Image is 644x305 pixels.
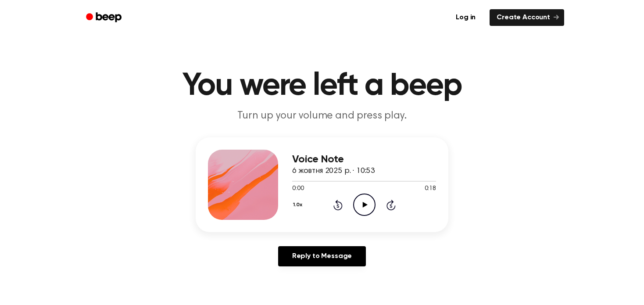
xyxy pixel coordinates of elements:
[97,70,547,102] h1: You were left a beep
[80,9,129,26] a: Beep
[154,109,490,123] p: Turn up your volume and press play.
[292,197,305,212] button: 1.0x
[425,184,436,194] span: 0:18
[447,7,484,28] a: Log in
[292,184,304,194] span: 0:00
[278,246,366,266] a: Reply to Message
[490,9,564,26] a: Create Account
[292,167,375,175] span: 6 жовтня 2025 р. · 10:53
[292,154,436,165] h3: Voice Note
